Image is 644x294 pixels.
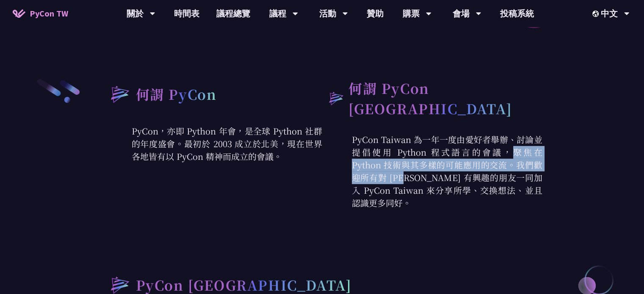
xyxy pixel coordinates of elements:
span: PyCon TW [30,7,68,20]
p: PyCon Taiwan 為一年一度由愛好者舉辦、討論並提倡使用 Python 程式語言的會議，聚焦在 Python 技術與其多樣的可能應用的交流。我們歡迎所有對 [PERSON_NAME] 有... [322,133,542,209]
img: Home icon of PyCon TW 2025 [13,9,25,18]
a: PyCon TW [4,3,77,24]
img: heading-bullet [102,78,136,110]
p: PyCon，亦即 Python 年會，是全球 Python 社群的年度盛會。最初於 2003 成立於北美，現在世界各地皆有以 PyCon 精神而成立的會議。 [102,125,322,163]
h2: 何謂 PyCon [136,84,217,104]
h2: 何謂 PyCon [GEOGRAPHIC_DATA] [348,78,542,118]
img: heading-bullet [322,85,348,111]
img: Locale Icon [592,11,601,17]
